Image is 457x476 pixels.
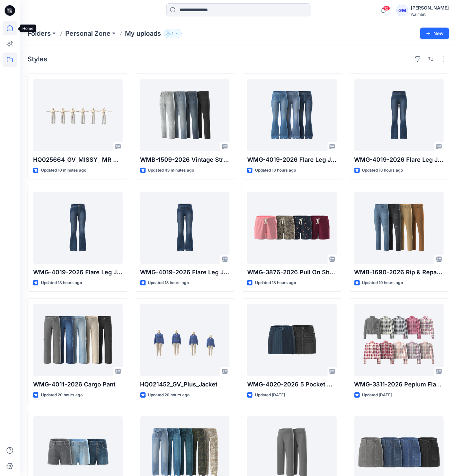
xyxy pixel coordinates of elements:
p: WMB-1690-2026 Rip & Repair [PERSON_NAME] [354,268,444,277]
p: My uploads [125,29,161,38]
p: Updated 19 hours ago [362,279,403,286]
a: WMG-4020-2026 5 Pocket Mini Skirt [247,304,337,376]
a: WMG-4019-2026 Flare Leg Jean_Opt3 [33,192,123,264]
button: New [420,28,449,39]
a: WMB-1509-2026 Vintage Straight Jean [140,79,230,151]
a: WMG-4019-2026 Flare Leg Jean_Opt1 [247,79,337,151]
p: WMG-3311-2026 Peplum Flannel Shirt [354,380,444,389]
h4: Styles [28,55,47,63]
p: WMB-1509-2026 Vintage Straight [PERSON_NAME] [140,155,230,164]
a: HQ025664_GV_MISSY_ MR UTILITY CROPPED STRAIGHT LEG [33,79,123,151]
a: WMB-1690-2026 Rip & Repair Jean [354,192,444,264]
p: WMG-4011-2026 Cargo Pant [33,380,123,389]
div: Walmart [411,12,449,17]
p: Updated [DATE] [255,392,285,399]
span: 12 [383,6,390,11]
p: WMG-4020-2026 5 Pocket Mini Skirt [247,380,337,389]
p: Updated 20 hours ago [41,392,83,399]
p: WMG-4019-2026 Flare Leg Jean_Opt1 [247,155,337,164]
p: HQ025664_GV_MISSY_ MR UTILITY CROPPED STRAIGHT LEG [33,155,123,164]
div: [PERSON_NAME] [411,4,449,12]
a: WMG-3876-2026 Pull On Short [247,192,337,264]
p: Updated 18 hours ago [148,279,189,286]
p: WMG-3876-2026 Pull On Short [247,268,337,277]
p: Updated 18 hours ago [255,279,296,286]
a: Personal Zone [65,29,110,38]
p: WMG-4019-2026 Flare Leg Jean_Opt4 [354,155,444,164]
p: Updated 18 hours ago [362,167,403,174]
p: 1 [172,30,173,37]
a: WMG-4011-2026 Cargo Pant [33,304,123,376]
p: Updated 20 hours ago [148,392,190,399]
p: HQ021452_GV_Plus_Jacket [140,380,230,389]
p: Updated 18 hours ago [255,167,296,174]
a: WMG-4019-2026 Flare Leg Jean_Opt2 [140,192,230,264]
p: Updated [DATE] [362,392,392,399]
p: Updated 43 minutes ago [148,167,194,174]
p: WMG-4019-2026 Flare Leg Jean_Opt3 [33,268,123,277]
p: WMG-4019-2026 Flare Leg Jean_Opt2 [140,268,230,277]
a: WMG-3311-2026 Peplum Flannel Shirt [354,304,444,376]
a: HQ021452_GV_Plus_Jacket [140,304,230,376]
a: Folders [28,29,51,38]
a: WMG-4019-2026 Flare Leg Jean_Opt4 [354,79,444,151]
p: Updated 10 minutes ago [41,167,86,174]
div: GM [396,5,408,16]
button: 1 [164,29,182,38]
p: Updated 18 hours ago [41,279,82,286]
